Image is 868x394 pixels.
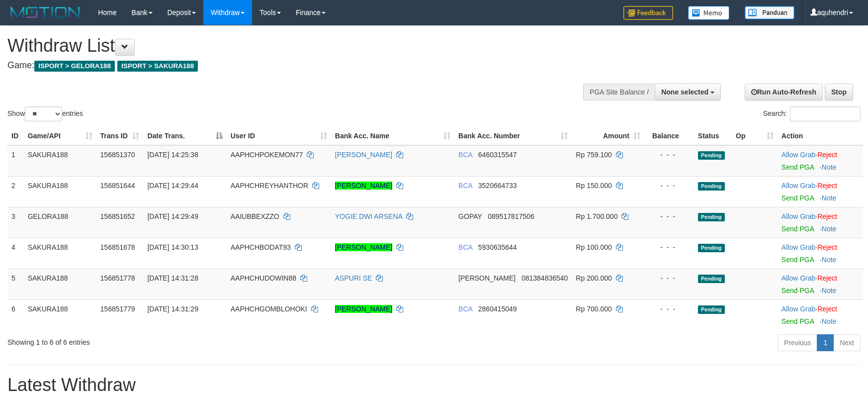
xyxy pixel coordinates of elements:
[698,182,725,191] span: Pending
[778,269,863,299] td: ·
[648,181,690,191] div: - - -
[583,84,655,100] div: PGA Site Balance /
[817,274,837,282] a: Reject
[778,238,863,269] td: ·
[781,151,815,159] a: Allow Grab
[781,182,815,190] a: Allow Grab
[488,212,534,220] span: Copy 089517817506 to clipboard
[781,305,817,313] span: ·
[100,182,135,190] span: 156851644
[648,273,690,283] div: - - -
[147,151,198,159] span: [DATE] 14:25:38
[644,127,694,145] th: Balance
[24,299,96,330] td: SAKURA188
[458,305,472,313] span: BCA
[822,163,837,171] a: Note
[745,6,794,19] img: panduan.png
[478,182,517,190] span: Copy 3520664733 to clipboard
[7,299,24,330] td: 6
[96,127,144,145] th: Trans ID: activate to sort column ascending
[817,212,837,220] a: Reject
[778,127,863,145] th: Action
[231,274,296,282] span: AAPHCHUDOWIN88
[648,242,690,252] div: - - -
[781,287,814,295] a: Send PGA
[521,274,568,282] span: Copy 081384836540 to clipboard
[231,151,303,159] span: AAPHCHPOKEMON77
[698,151,725,160] span: Pending
[576,151,611,159] span: Rp 759.100
[763,106,861,121] label: Search:
[24,145,96,177] td: SAKURA188
[781,194,814,202] a: Send PGA
[335,243,392,251] a: [PERSON_NAME]
[100,243,135,251] span: 156851678
[781,151,817,159] span: ·
[576,243,611,251] span: Rp 100.000
[576,182,611,190] span: Rp 150.000
[100,274,135,282] span: 156851778
[781,256,814,264] a: Send PGA
[7,36,569,56] h1: Withdraw List
[34,61,115,72] span: ISPORT > GELORA188
[778,207,863,238] td: ·
[576,305,611,313] span: Rp 700.000
[781,243,817,251] span: ·
[458,182,472,190] span: BCA
[24,238,96,269] td: SAKURA188
[817,151,837,159] a: Reject
[7,127,24,145] th: ID
[781,317,814,325] a: Send PGA
[661,88,708,96] span: None selected
[781,212,815,220] a: Allow Grab
[7,61,569,71] h4: Game:
[790,106,861,121] input: Search:
[100,212,135,220] span: 156851652
[778,176,863,207] td: ·
[781,274,815,282] a: Allow Grab
[24,127,96,145] th: Game/API: activate to sort column ascending
[648,211,690,221] div: - - -
[458,212,482,220] span: GOPAY
[7,207,24,238] td: 3
[698,213,725,221] span: Pending
[825,84,853,100] a: Stop
[648,150,690,160] div: - - -
[817,182,837,190] a: Reject
[231,243,291,251] span: AAPHCHBODAT93
[454,127,572,145] th: Bank Acc. Number: activate to sort column ascending
[231,182,308,190] span: AAPHCHREYHANTHOR
[732,127,778,145] th: Op: activate to sort column ascending
[231,305,307,313] span: AAPHCHGOMBLOHOKI
[335,182,392,190] a: [PERSON_NAME]
[781,243,815,251] a: Allow Grab
[822,225,837,233] a: Note
[24,176,96,207] td: SAKURA188
[100,151,135,159] span: 156851370
[655,84,721,100] button: None selected
[822,317,837,325] a: Note
[147,212,198,220] span: [DATE] 14:29:49
[335,151,392,159] a: [PERSON_NAME]
[227,127,331,145] th: User ID: activate to sort column ascending
[698,244,725,252] span: Pending
[781,305,815,313] a: Allow Grab
[781,182,817,190] span: ·
[24,207,96,238] td: GELORA188
[778,145,863,177] td: ·
[781,225,814,233] a: Send PGA
[688,6,730,20] img: Button%20Memo.svg
[781,163,814,171] a: Send PGA
[648,304,690,314] div: - - -
[100,305,135,313] span: 156851779
[694,127,732,145] th: Status
[478,305,517,313] span: Copy 2860415049 to clipboard
[698,305,725,314] span: Pending
[698,275,725,283] span: Pending
[7,238,24,269] td: 4
[335,305,392,313] a: [PERSON_NAME]
[147,243,198,251] span: [DATE] 14:30:13
[572,127,644,145] th: Amount: activate to sort column ascending
[781,274,817,282] span: ·
[331,127,454,145] th: Bank Acc. Name: activate to sort column ascending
